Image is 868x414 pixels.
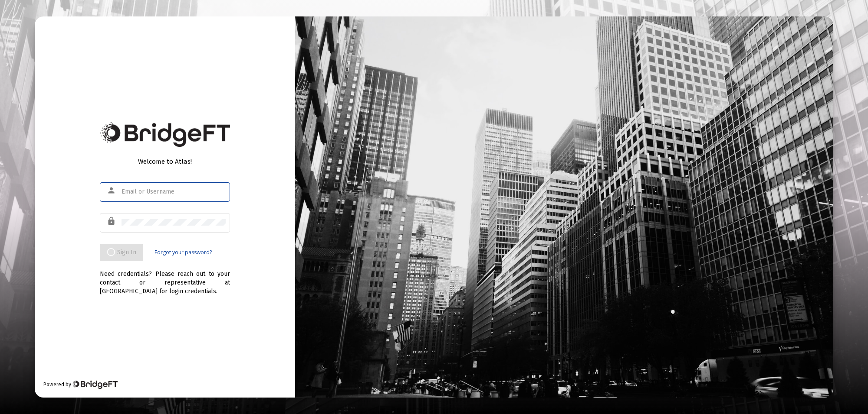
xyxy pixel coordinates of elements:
button: Sign In [100,244,143,261]
div: Welcome to Atlas! [100,157,230,166]
mat-icon: person [107,185,117,196]
div: Need credentials? Please reach out to your contact or representative at [GEOGRAPHIC_DATA] for log... [100,261,230,296]
input: Email or Username [122,188,226,195]
img: Bridge Financial Technology Logo [72,380,118,389]
span: Sign In [107,249,136,256]
a: Forgot your password? [155,248,212,257]
mat-icon: lock [107,216,117,226]
img: Bridge Financial Technology Logo [100,122,230,147]
div: Powered by [43,380,118,389]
